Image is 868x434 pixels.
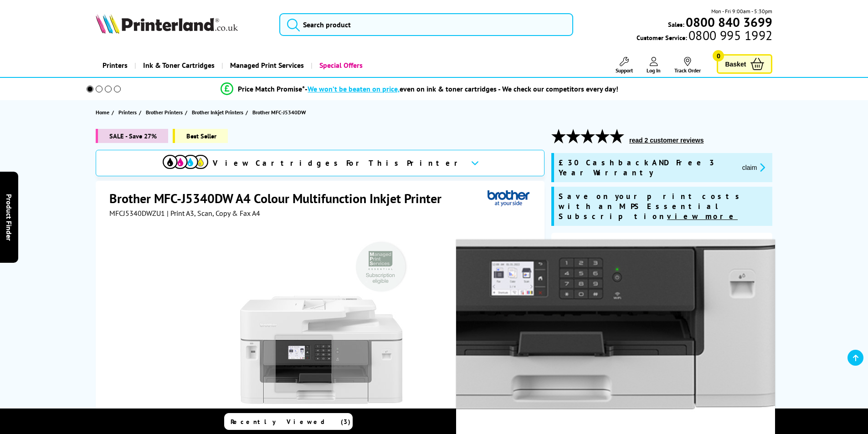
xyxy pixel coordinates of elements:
strike: £221.38 [687,358,711,367]
img: Printerland Logo [96,14,238,34]
span: Ink & Toner Cartridges [143,54,215,77]
strike: £184.48 [623,358,647,367]
span: 0 [713,50,724,61]
span: £161.76 [672,372,716,388]
span: Home [96,107,109,117]
a: Track Order [674,57,701,74]
li: modal_Promise [74,81,765,97]
input: Search product [279,13,573,36]
a: Compare Products [487,413,615,430]
a: Brother Inkjet Printers [192,107,246,117]
a: Recently Viewed (3) [224,413,353,430]
span: Up to 28ppm Mono Print [674,255,761,272]
u: view more [667,211,738,221]
span: View Cartridges For This Printer [213,158,463,168]
a: Printers [118,107,139,117]
span: £30 Cashback AND Free 3 Year Warranty [559,158,735,178]
span: Brother MFC-J5340DW [252,107,306,117]
img: View Cartridges [163,155,208,169]
img: Brother MFC-J5340DW [232,236,411,414]
button: promo-description [740,162,768,173]
a: 0800 840 3699 [684,18,772,26]
a: Basket 0 [717,54,772,74]
div: - even on ink & toner cartridges - We check our competitors every day! [305,84,618,93]
span: Brother Printers [146,107,183,117]
span: Up to 1,200 x 4,800 dpi Print [572,279,660,295]
b: 0800 840 3699 [686,14,772,31]
span: Customer Service: [637,31,772,42]
a: Brother Printers [146,107,185,117]
a: Home [96,107,112,117]
a: Brother MFC-J5340DW [252,107,308,117]
span: MFCJ5340DWZU1 [109,209,165,218]
a: View more details [722,338,763,345]
h1: Brother MFC-J5340DW A4 Colour Multifunction Inkjet Printer [109,190,451,207]
a: Printerland Logo [96,14,268,36]
span: | Print A3, Scan, Copy & Fax A4 [167,209,260,218]
span: Automatic Double Sided Printing [674,302,761,327]
span: Sales: [668,20,684,29]
span: Support [616,67,633,74]
span: Printers [118,107,137,117]
span: Quiet Mode Feature [572,302,660,318]
span: Product Finder [5,194,14,240]
a: Brother MFC-J5340DWBrother MFC-J5340DW [232,236,411,414]
span: Price Match Promise* [238,84,305,93]
a: Managed Print Services [221,54,311,77]
div: Why buy me? [560,242,763,255]
span: Log In [647,67,661,74]
a: Add to Basket [560,407,763,433]
span: Compare Products [502,418,612,426]
span: Print A3, Scan, Copy & Fax A4 [572,255,660,272]
span: Brother Inkjet Printers [192,107,243,117]
span: ex VAT @ 20% [612,388,652,398]
span: Recently Viewed (3) [231,418,351,426]
button: read 2 customer reviews [627,136,706,144]
span: SALE - Save 27% [96,129,168,143]
span: We won’t be beaten on price, [308,84,400,93]
span: Best Seller [173,129,228,143]
a: Special Offers [311,54,370,77]
span: Basket [725,58,746,70]
span: Mon - Fri 9:00am - 5:30pm [711,7,772,15]
a: Ink & Toner Cartridges [134,54,221,77]
a: Printers [96,54,134,77]
span: Up to 28ppm Colour Print [674,279,761,295]
span: was [608,354,652,367]
a: Support [616,57,633,74]
span: inc VAT [684,388,704,398]
span: was [672,354,716,367]
a: Log In [647,57,661,74]
span: Save on your print costs with an MPS Essential Subscription [559,191,744,221]
img: Brother [488,190,529,207]
span: 0800 995 1992 [687,31,772,40]
span: £134.80 [608,372,652,388]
